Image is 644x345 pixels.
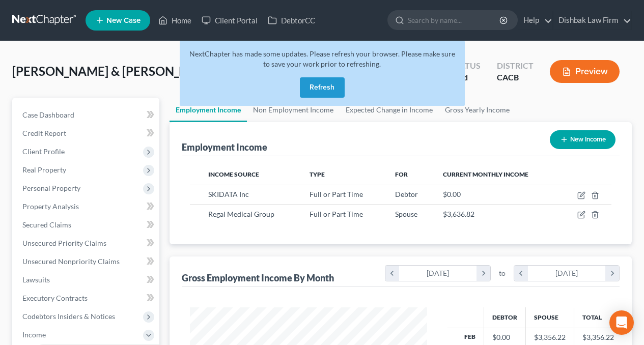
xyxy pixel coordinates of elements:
a: Home [153,11,197,30]
input: Search by name... [408,11,501,30]
span: For [395,170,408,178]
a: Case Dashboard [14,106,159,124]
span: Debtor [395,190,418,198]
span: Executory Contracts [22,294,88,302]
i: chevron_right [605,266,619,281]
span: Real Property [22,165,66,174]
div: Lead [451,72,481,83]
span: SKIDATA Inc [208,190,249,198]
a: Lawsuits [14,271,159,289]
span: Personal Property [22,184,80,192]
div: Gross Employment Income By Month [182,272,334,284]
span: Codebtors Insiders & Notices [22,312,115,321]
a: Executory Contracts [14,289,159,307]
span: Income Source [208,170,259,178]
a: Employment Income [170,98,247,122]
span: to [499,268,506,278]
span: Unsecured Nonpriority Claims [22,257,120,266]
span: Current Monthly Income [443,170,528,178]
div: [DATE] [528,266,606,281]
div: Employment Income [182,141,267,153]
div: Status [451,60,481,72]
button: Refresh [300,77,345,98]
span: Regal Medical Group [208,210,274,218]
span: Unsecured Priority Claims [22,239,106,247]
span: Full or Part Time [310,210,363,218]
button: Preview [550,60,620,83]
th: Debtor [484,307,526,328]
button: New Income [550,130,615,149]
span: $3,636.82 [443,210,474,218]
span: Case Dashboard [22,110,74,119]
a: Dishbak Law Firm [553,11,631,30]
span: Lawsuits [22,275,50,284]
a: Help [518,11,552,30]
div: CACB [497,72,534,83]
span: Client Profile [22,147,65,156]
a: Secured Claims [14,216,159,234]
span: $0.00 [443,190,461,198]
div: Open Intercom Messenger [609,310,634,335]
div: [DATE] [399,266,477,281]
a: Gross Yearly Income [439,98,516,122]
a: Credit Report [14,124,159,142]
span: Income [22,330,46,339]
a: DebtorCC [263,11,320,30]
span: New Case [106,17,141,24]
th: Total [574,307,623,328]
a: Unsecured Nonpriority Claims [14,252,159,271]
th: Spouse [526,307,574,328]
i: chevron_left [385,266,399,281]
i: chevron_left [514,266,528,281]
span: Secured Claims [22,220,71,229]
span: Full or Part Time [310,190,363,198]
div: $3,356.22 [534,332,566,342]
div: $0.00 [492,332,517,342]
span: NextChapter has made some updates. Please refresh your browser. Please make sure to save your wor... [189,49,455,68]
span: Type [310,170,325,178]
span: Credit Report [22,129,66,137]
a: Unsecured Priority Claims [14,234,159,252]
div: District [497,60,534,72]
a: Client Portal [197,11,263,30]
span: Property Analysis [22,202,79,211]
span: [PERSON_NAME] & [PERSON_NAME] [12,64,218,78]
a: Property Analysis [14,197,159,216]
span: Spouse [395,210,417,218]
i: chevron_right [477,266,490,281]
